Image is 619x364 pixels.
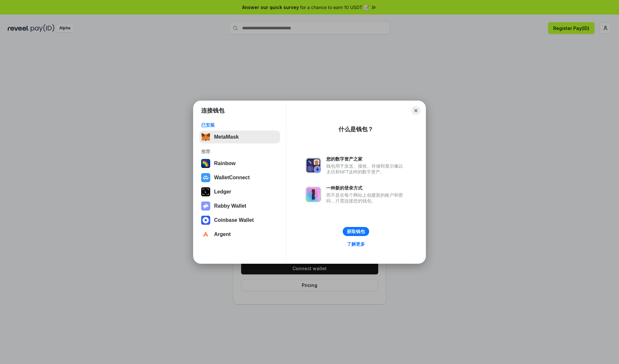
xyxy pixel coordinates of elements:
[326,185,406,191] div: 一种新的登录方式
[201,216,210,225] img: svg+xml,%3Csvg%20width%3D%2228%22%20height%3D%2228%22%20viewBox%3D%220%200%2028%2028%22%20fill%3D...
[326,156,406,162] div: 您的数字资产之家
[201,149,278,154] div: 推荐
[199,131,280,143] button: MetaMask
[214,217,254,223] div: Coinbase Wallet
[326,192,406,204] div: 而不是在每个网站上创建新的账户和密码，只需连接您的钱包。
[339,125,373,133] div: 什么是钱包？
[214,189,231,195] div: Ledger
[214,231,231,237] div: Argent
[214,175,250,181] div: WalletConnect
[343,227,369,236] button: 获取钱包
[199,157,280,170] button: Rainbow
[201,159,210,168] img: svg+xml,%3Csvg%20width%3D%22120%22%20height%3D%22120%22%20viewBox%3D%220%200%20120%20120%22%20fil...
[201,187,210,196] img: svg+xml,%3Csvg%20xmlns%3D%22http%3A%2F%2Fwww.w3.org%2F2000%2Fsvg%22%20width%3D%2228%22%20height%3...
[306,158,321,173] img: svg+xml,%3Csvg%20xmlns%3D%22http%3A%2F%2Fwww.w3.org%2F2000%2Fsvg%22%20fill%3D%22none%22%20viewBox...
[343,240,369,248] a: 了解更多
[201,230,210,239] img: svg+xml,%3Csvg%20width%3D%2228%22%20height%3D%2228%22%20viewBox%3D%220%200%2028%2028%22%20fill%3D...
[411,106,420,115] button: Close
[347,241,365,247] div: 了解更多
[326,163,406,175] div: 钱包用于发送、接收、存储和显示像以太坊和NFT这样的数字资产。
[201,133,210,142] img: svg+xml,%3Csvg%20fill%3D%22none%22%20height%3D%2233%22%20viewBox%3D%220%200%2035%2033%22%20width%...
[214,161,236,166] div: Rainbow
[199,171,280,184] button: WalletConnect
[214,203,246,209] div: Rabby Wallet
[201,122,278,128] div: 已安装
[199,185,280,198] button: Ledger
[199,200,280,212] button: Rabby Wallet
[201,173,210,182] img: svg+xml,%3Csvg%20width%3D%2228%22%20height%3D%2228%22%20viewBox%3D%220%200%2028%2028%22%20fill%3D...
[306,187,321,202] img: svg+xml,%3Csvg%20xmlns%3D%22http%3A%2F%2Fwww.w3.org%2F2000%2Fsvg%22%20fill%3D%22none%22%20viewBox...
[199,214,280,227] button: Coinbase Wallet
[214,134,239,140] div: MetaMask
[199,228,280,241] button: Argent
[347,229,365,234] div: 获取钱包
[201,107,224,114] h1: 连接钱包
[201,202,210,211] img: svg+xml,%3Csvg%20xmlns%3D%22http%3A%2F%2Fwww.w3.org%2F2000%2Fsvg%22%20fill%3D%22none%22%20viewBox...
